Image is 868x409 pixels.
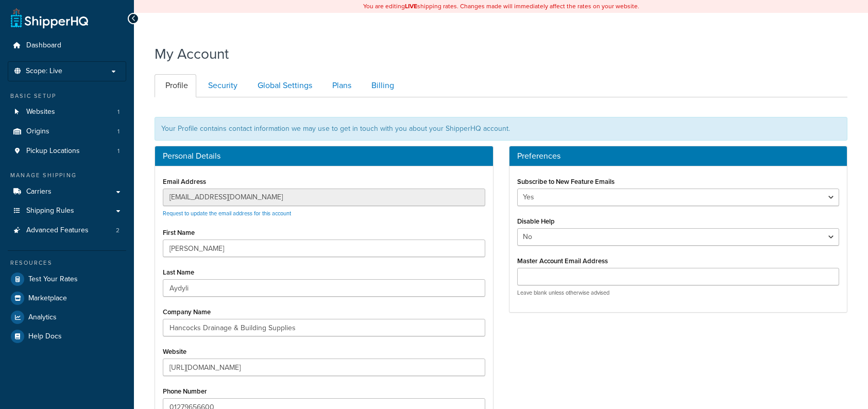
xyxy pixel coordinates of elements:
[117,147,120,156] span: 1
[8,221,126,240] a: Advanced Features 2
[8,36,126,55] a: Dashboard
[26,147,80,156] span: Pickup Locations
[163,229,195,236] label: First Name
[26,67,62,76] span: Scope: Live
[8,259,126,267] div: Resources
[155,44,229,64] h1: My Account
[8,122,126,141] a: Origins 1
[26,226,89,235] span: Advanced Features
[28,275,78,284] span: Test Your Rates
[163,178,206,185] label: Email Address
[8,201,126,220] a: Shipping Rules
[517,178,615,185] label: Subscribe to New Feature Emails
[405,2,417,11] b: LIVE
[163,209,291,217] a: Request to update the email address for this account
[163,151,485,161] h3: Personal Details
[321,74,360,97] a: Plans
[26,108,55,116] span: Websites
[117,108,120,116] span: 1
[116,226,120,235] span: 2
[8,270,126,288] a: Test Your Rates
[117,127,120,136] span: 1
[8,182,126,201] a: Carriers
[163,268,194,276] label: Last Name
[8,171,126,180] div: Manage Shipping
[11,8,88,28] a: ShipperHQ Home
[28,294,67,303] span: Marketplace
[163,308,211,316] label: Company Name
[8,221,126,240] li: Advanced Features
[197,74,246,97] a: Security
[517,217,555,225] label: Disable Help
[26,188,52,196] span: Carriers
[8,92,126,100] div: Basic Setup
[8,142,126,161] li: Pickup Locations
[8,142,126,161] a: Pickup Locations 1
[28,332,62,341] span: Help Docs
[517,151,840,161] h3: Preferences
[26,207,74,215] span: Shipping Rules
[26,41,61,50] span: Dashboard
[8,289,126,308] a: Marketplace
[361,74,402,97] a: Billing
[8,103,126,122] li: Websites
[28,313,57,322] span: Analytics
[155,117,847,141] div: Your Profile contains contact information we may use to get in touch with you about your ShipperH...
[155,74,196,97] a: Profile
[8,308,126,327] a: Analytics
[163,348,186,355] label: Website
[8,122,126,141] li: Origins
[8,103,126,122] a: Websites 1
[517,289,840,297] p: Leave blank unless otherwise advised
[26,127,49,136] span: Origins
[8,327,126,346] a: Help Docs
[163,387,207,395] label: Phone Number
[247,74,320,97] a: Global Settings
[517,257,608,265] label: Master Account Email Address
